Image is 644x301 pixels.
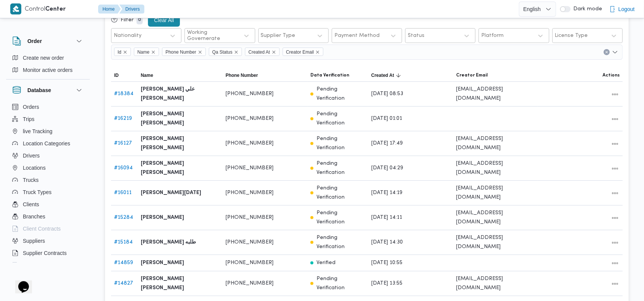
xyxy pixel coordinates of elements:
[456,159,535,177] span: [EMAIL_ADDRESS][DOMAIN_NAME]
[23,151,40,160] span: Drivers
[226,114,274,123] span: [PHONE_NUMBER]
[23,127,52,136] span: live Tracking
[23,102,39,111] span: Orders
[611,259,620,268] button: All actions
[611,90,620,99] button: All actions
[612,49,618,55] button: Open list of options
[396,72,402,78] svg: Sorted in descending order
[23,175,38,185] span: Trucks
[456,274,535,293] span: [EMAIL_ADDRESS][DOMAIN_NAME]
[23,200,39,209] span: Clients
[9,101,87,113] button: Orders
[316,110,365,128] p: Pending Verification
[456,134,535,153] span: [EMAIL_ADDRESS][DOMAIN_NAME]
[141,85,219,103] b: [PERSON_NAME] علي [PERSON_NAME]
[114,281,133,286] a: #14827
[23,212,45,221] span: Branches
[371,72,394,78] span: Created At; Sorted in descending order
[111,69,138,81] button: ID
[226,139,274,148] span: [PHONE_NUMBER]
[9,162,87,174] button: Locations
[316,209,365,227] p: Pending Verification
[408,33,425,39] div: Status
[138,69,223,81] button: Name
[316,134,365,153] p: Pending Verification
[371,238,403,247] span: [DATE] 14:30
[226,164,274,173] span: [PHONE_NUMBER]
[141,258,184,268] b: [PERSON_NAME]
[611,115,620,124] button: All actions
[368,69,453,81] button: Created AtSorted in descending order
[114,72,119,78] span: ID
[316,233,365,252] p: Pending Verification
[315,50,320,54] button: Remove Creator Email from selection in this group
[9,186,87,198] button: Truck Types
[119,5,145,14] button: Drivers
[283,48,323,56] span: Creator Email
[371,114,402,123] span: [DATE] 01:01
[27,86,51,95] h3: Database
[316,274,365,293] p: Pending Verification
[223,69,307,81] button: Phone Number
[114,141,132,146] a: #16127
[371,213,402,222] span: [DATE] 14:11
[6,52,90,79] div: Order
[187,30,235,42] div: Working Governerate
[137,48,149,56] span: Name
[316,159,365,177] p: Pending Verification
[114,91,134,96] a: #18384
[606,2,638,17] button: Logout
[23,53,64,62] span: Create new order
[456,85,535,103] span: [EMAIL_ADDRESS][DOMAIN_NAME]
[9,64,87,76] button: Monitor active orders
[151,50,156,54] button: Remove Name from selection in this group
[334,33,380,39] div: Payment Method
[9,113,87,125] button: Trips
[212,48,232,56] span: Qa Status
[23,139,70,148] span: Location Categories
[371,139,403,148] span: [DATE] 17:49
[261,33,296,39] div: Supplier Type
[611,189,620,198] button: All actions
[571,6,603,12] span: Dark mode
[165,48,196,56] span: Phone Number
[226,72,258,78] span: Phone Number
[148,14,180,27] button: Clear All
[121,17,134,23] p: Filter
[9,174,87,186] button: Trucks
[118,48,121,56] span: Id
[456,209,535,227] span: [EMAIL_ADDRESS][DOMAIN_NAME]
[9,52,87,64] button: Create new order
[371,258,402,268] span: [DATE] 10:55
[316,258,336,268] p: Verified
[371,188,402,197] span: [DATE] 14:19
[371,164,403,173] span: [DATE] 04:29
[27,37,42,46] h3: Order
[226,258,274,268] span: [PHONE_NUMBER]
[316,85,365,103] p: Pending Verification
[12,37,84,46] button: Order
[481,33,504,39] div: Platform
[456,184,535,202] span: [EMAIL_ADDRESS][DOMAIN_NAME]
[141,72,153,78] span: Name
[245,48,280,56] span: Created At
[234,50,239,54] button: Remove Qa Status from selection in this group
[9,247,87,259] button: Supplier Contracts
[10,3,21,14] img: X8yXhbKr1z7QwAAAABJRU5ErkJggg==
[23,236,45,245] span: Suppliers
[114,190,132,195] a: #16011
[162,48,206,56] span: Phone Number
[141,159,219,177] b: [PERSON_NAME] [PERSON_NAME]
[226,89,274,99] span: [PHONE_NUMBER]
[9,137,87,150] button: Location Categories
[611,164,620,173] button: All actions
[226,213,274,222] span: [PHONE_NUMBER]
[9,223,87,235] button: Client Contracts
[226,238,274,247] span: [PHONE_NUMBER]
[114,48,131,56] span: Id
[9,150,87,162] button: Drivers
[114,260,133,265] a: #14859
[23,261,42,270] span: Devices
[141,134,219,153] b: [PERSON_NAME] [PERSON_NAME]
[114,166,133,170] a: #16094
